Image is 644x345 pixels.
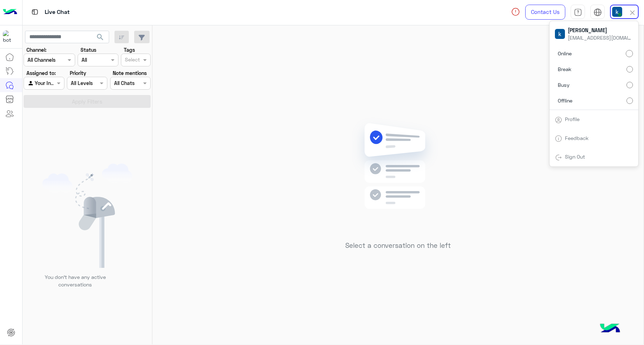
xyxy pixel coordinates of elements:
[558,50,572,57] span: Online
[45,7,70,17] p: Live Chat
[555,29,565,39] img: userImage
[555,135,562,142] img: tab
[42,164,132,268] img: empty users
[124,56,140,65] div: Select
[24,95,151,108] button: Apply Filters
[597,316,623,341] img: hulul-logo.png
[565,116,580,122] a: Profile
[565,135,589,141] a: Feedback
[558,65,571,73] span: Break
[594,8,602,16] img: tab
[555,116,562,124] img: tab
[568,26,632,34] span: [PERSON_NAME]
[39,273,111,289] p: You don’t have any active conversations
[113,69,147,77] label: Note mentions
[628,9,636,17] img: close
[3,5,17,20] img: Logo
[124,46,135,54] label: Tags
[555,154,562,161] img: tab
[626,50,633,57] input: Online
[568,34,632,41] span: [EMAIL_ADDRESS][DOMAIN_NAME]
[565,154,585,160] a: Sign Out
[626,82,633,88] input: Busy
[30,7,39,16] img: tab
[96,33,104,41] span: search
[345,241,451,250] h5: Select a conversation on the left
[70,69,86,77] label: Priority
[558,81,570,89] span: Busy
[80,46,96,54] label: Status
[26,46,47,54] label: Channel:
[626,66,633,72] input: Break
[92,31,109,46] button: search
[626,97,633,104] input: Offline
[26,69,56,77] label: Assigned to:
[3,30,16,43] img: 713415422032625
[574,8,582,16] img: tab
[571,5,585,20] a: tab
[346,117,450,236] img: no messages
[511,7,520,16] img: spinner
[525,5,565,20] a: Contact Us
[558,97,572,104] span: Offline
[612,7,622,17] img: userImage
